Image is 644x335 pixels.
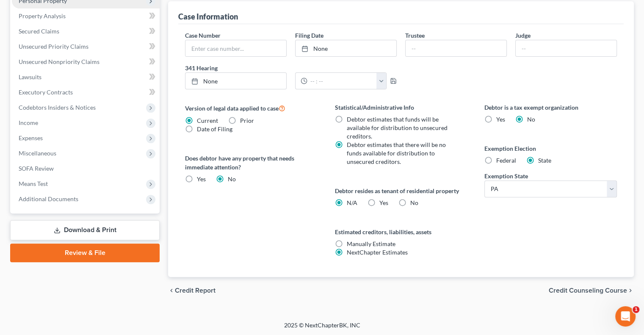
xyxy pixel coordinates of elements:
[12,8,160,24] a: Property Analysis
[627,287,634,294] i: chevron_right
[185,103,318,113] label: Version of legal data applied to case
[19,12,66,19] span: Property Analysis
[496,157,516,164] span: Federal
[307,73,376,89] input: -- : --
[347,240,395,247] span: Manually Estimate
[496,116,505,123] span: Yes
[185,31,221,40] label: Case Number
[197,175,206,183] span: Yes
[615,306,636,327] iframe: Intercom live chat
[12,161,160,176] a: SOFA Review
[295,31,323,40] label: Filing Date
[347,141,446,165] span: Debtor estimates that there will be no funds available for distribution to unsecured creditors.
[410,199,418,206] span: No
[168,287,216,294] button: chevron_left Credit Report
[515,31,531,40] label: Judge
[347,249,408,256] span: NextChapter Estimates
[19,180,48,187] span: Means Test
[185,40,286,56] input: Enter case number...
[19,150,56,157] span: Miscellaneous
[406,40,506,56] input: --
[185,154,318,172] label: Does debtor have any property that needs immediate attention?
[197,117,218,124] span: Current
[296,40,396,56] a: None
[228,175,236,183] span: No
[10,220,160,240] a: Download & Print
[185,73,286,89] a: None
[19,104,96,111] span: Codebtors Insiders & Notices
[19,119,38,126] span: Income
[527,116,535,123] span: No
[12,85,160,100] a: Executory Contracts
[178,11,238,22] div: Case Information
[19,165,54,172] span: SOFA Review
[484,103,617,112] label: Debtor is a tax exempt organization
[240,117,254,124] span: Prior
[12,39,160,54] a: Unsecured Priority Claims
[10,244,160,262] a: Review & File
[633,306,639,313] span: 1
[12,24,160,39] a: Secured Claims
[347,116,448,140] span: Debtor estimates that funds will be available for distribution to unsecured creditors.
[549,287,634,294] button: Credit Counseling Course chevron_right
[19,89,73,96] span: Executory Contracts
[484,172,528,180] label: Exemption State
[175,287,216,294] span: Credit Report
[19,43,88,50] span: Unsecured Priority Claims
[181,64,401,72] label: 341 Hearing
[405,31,425,40] label: Trustee
[197,125,232,133] span: Date of Filing
[168,287,175,294] i: chevron_left
[538,157,551,164] span: State
[379,199,388,206] span: Yes
[19,134,43,141] span: Expenses
[12,54,160,69] a: Unsecured Nonpriority Claims
[549,287,627,294] span: Credit Counseling Course
[19,73,41,80] span: Lawsuits
[335,103,467,112] label: Statistical/Administrative Info
[347,199,357,206] span: N/A
[484,144,617,153] label: Exemption Election
[516,40,616,56] input: --
[12,69,160,85] a: Lawsuits
[335,186,467,195] label: Debtor resides as tenant of residential property
[19,58,100,65] span: Unsecured Nonpriority Claims
[19,195,78,202] span: Additional Documents
[335,227,467,236] label: Estimated creditors, liabilities, assets
[19,28,59,35] span: Secured Claims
